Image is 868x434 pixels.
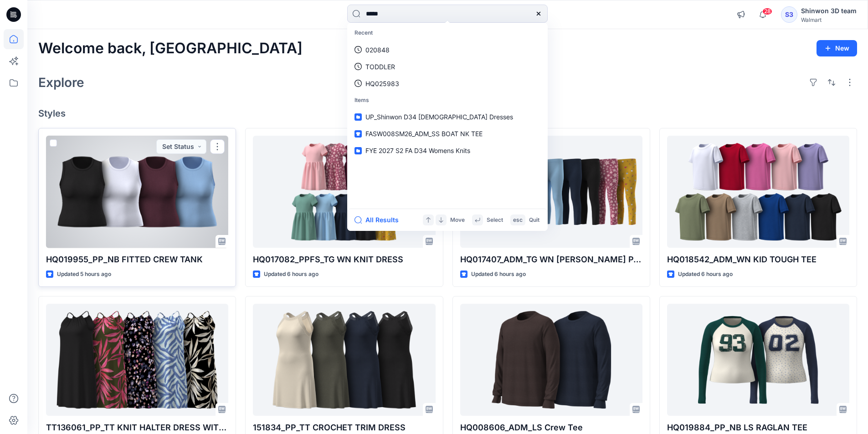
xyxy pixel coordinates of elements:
button: All Results [354,214,405,225]
p: 151834_PP_TT CROCHET TRIM DRESS [253,421,435,434]
a: 020848 [349,41,546,58]
span: 28 [762,8,772,15]
a: TODDLER [349,58,546,75]
p: TODDLER [365,62,395,71]
button: New [817,40,857,56]
p: HQ018542_ADM_WN KID TOUGH TEE [667,253,849,266]
p: HQ017082_PPFS_TG WN KNIT DRESS [253,253,435,266]
p: HQ017407_ADM_TG WN [PERSON_NAME] PANT [460,253,642,266]
span: FASW008SM26_ADM_SS BOAT NK TEE [365,130,483,138]
a: UP_Shinwon D34 [DEMOGRAPHIC_DATA] Dresses [349,108,546,125]
h2: Explore [38,75,84,90]
p: Recent [349,25,546,41]
span: FYE 2027 S2 FA D34 Womens Knits [365,147,470,154]
div: S3 [781,6,797,23]
a: FYE 2027 S2 FA D34 Womens Knits [349,142,546,159]
p: TT136061_PP_TT KNIT HALTER DRESS WITH SELF TIE [46,421,228,434]
p: Items [349,92,546,109]
div: Shinwon 3D team [801,5,857,16]
p: 020848 [365,45,390,55]
a: FASW008SM26_ADM_SS BOAT NK TEE [349,125,546,142]
a: HQ019884_PP_NB LS RAGLAN TEE [667,304,849,416]
span: UP_Shinwon D34 [DEMOGRAPHIC_DATA] Dresses [365,113,513,121]
p: esc [513,215,523,225]
a: HQ019955_PP_NB FITTED CREW TANK [46,136,228,248]
p: Quit [529,215,539,225]
p: Updated 6 hours ago [471,270,526,279]
p: Updated 6 hours ago [678,270,733,279]
p: HQ025983 [365,79,399,88]
p: Select [487,215,503,225]
h2: Welcome back, [GEOGRAPHIC_DATA] [38,40,303,57]
p: Move [450,215,465,225]
a: 151834_PP_TT CROCHET TRIM DRESS [253,304,435,416]
p: Updated 6 hours ago [264,270,318,279]
a: HQ018542_ADM_WN KID TOUGH TEE [667,136,849,248]
a: HQ008606_ADM_LS Crew Tee [460,304,642,416]
a: TT136061_PP_TT KNIT HALTER DRESS WITH SELF TIE [46,304,228,416]
h4: Styles [38,108,857,119]
p: HQ019884_PP_NB LS RAGLAN TEE [667,421,849,434]
p: HQ019955_PP_NB FITTED CREW TANK [46,253,228,266]
a: HQ017082_PPFS_TG WN KNIT DRESS [253,136,435,248]
a: HQ025983 [349,75,546,92]
div: Walmart [801,16,857,23]
a: HQ017407_ADM_TG WN KINT PANT [460,136,642,248]
p: Updated 5 hours ago [57,270,111,279]
p: HQ008606_ADM_LS Crew Tee [460,421,642,434]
